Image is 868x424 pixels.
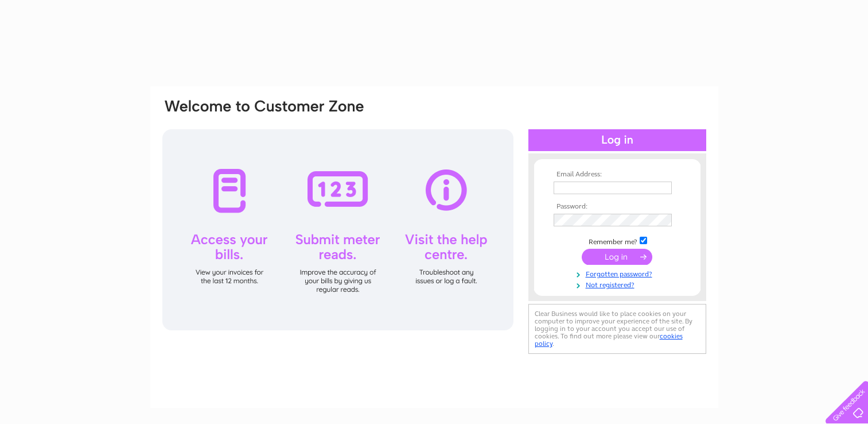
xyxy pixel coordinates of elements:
a: cookies policy [535,332,683,348]
a: Not registered? [554,279,684,290]
div: Clear Business would like to place cookies on your computer to improve your experience of the sit... [528,304,706,354]
td: Remember me? [551,235,684,246]
input: Submit [582,249,652,265]
a: Forgotten password? [554,268,684,279]
th: Password: [551,203,684,211]
th: Email Address: [551,171,684,179]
